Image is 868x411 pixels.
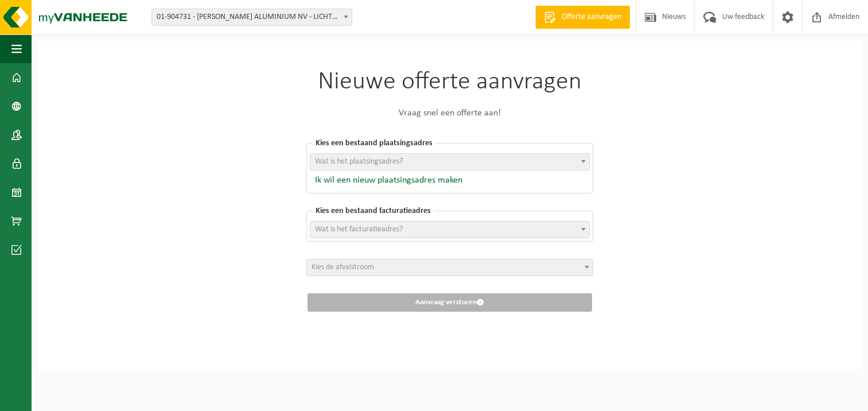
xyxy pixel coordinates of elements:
[306,106,593,120] p: Vraag snel een offerte aan!
[315,225,403,234] span: Wat is het facturatieadres?
[308,293,592,312] button: Aanvraag versturen
[313,139,435,148] span: Kies een bestaand plaatsingsadres
[559,11,624,23] span: Offerte aanvragen
[310,175,462,186] button: Ik wil een nieuw plaatsingsadres maken
[306,69,593,95] h1: Nieuwe offerte aanvragen
[313,207,434,215] span: Kies een bestaand facturatieadres
[312,263,374,272] span: Kies de afvalstroom
[315,157,403,166] span: Wat is het plaatsingsadres?
[151,9,352,26] span: 01-904731 - REMI CLAEYS ALUMINIUM NV - LICHTERVELDE
[152,9,352,25] span: 01-904731 - REMI CLAEYS ALUMINIUM NV - LICHTERVELDE
[535,6,630,29] a: Offerte aanvragen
